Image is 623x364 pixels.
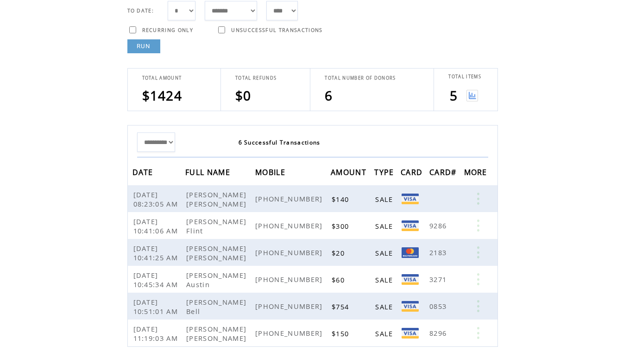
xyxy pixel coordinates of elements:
span: FULL NAME [185,165,233,182]
span: 6 Successful Transactions [239,138,321,146]
span: SALE [375,302,395,311]
a: DATE [132,169,156,175]
a: CARD [401,169,425,175]
span: [PERSON_NAME] [PERSON_NAME] [186,244,249,262]
span: [DATE] 10:41:25 AM [133,244,181,262]
span: SALE [375,329,395,338]
span: $140 [332,195,351,204]
span: MOBILE [255,165,288,182]
span: [PHONE_NUMBER] [255,221,325,230]
span: $1424 [142,87,182,104]
span: [PHONE_NUMBER] [255,328,325,338]
span: [PERSON_NAME] Austin [186,270,246,289]
span: CARD# [429,165,459,182]
span: [DATE] 10:45:34 AM [133,270,181,289]
a: AMOUNT [331,169,369,175]
span: $20 [332,248,347,257]
span: 0853 [429,301,449,311]
span: [PERSON_NAME] Flint [186,217,246,235]
span: $150 [332,329,351,338]
span: [PHONE_NUMBER] [255,301,325,311]
span: $0 [235,87,252,104]
span: SALE [375,275,395,284]
span: TO DATE: [127,7,154,14]
span: DATE [132,165,156,182]
img: Visa [402,220,419,231]
a: FULL NAME [185,169,233,175]
img: Mastercard [402,247,419,258]
span: [PHONE_NUMBER] [255,194,325,203]
span: TOTAL NUMBER OF DONORS [325,75,396,81]
span: SALE [375,248,395,257]
span: [DATE] 10:41:06 AM [133,217,181,235]
span: SALE [375,221,395,231]
img: Visa [402,274,419,285]
span: 2183 [429,248,449,257]
span: $754 [332,302,351,311]
span: 6 [325,87,333,104]
a: CARD# [429,169,459,175]
span: TOTAL ITEMS [448,74,481,80]
span: [PERSON_NAME] [PERSON_NAME] [186,324,249,343]
span: [DATE] 08:23:05 AM [133,190,181,208]
img: Visa [402,328,419,339]
span: CARD [401,165,425,182]
span: 5 [450,87,458,104]
span: SALE [375,195,395,204]
img: Visa [402,194,419,204]
img: VISA [402,301,419,312]
span: [DATE] 11:19:03 AM [133,324,181,343]
span: $60 [332,275,347,284]
a: RUN [127,39,160,53]
span: [DATE] 10:51:01 AM [133,297,181,316]
span: 9286 [429,221,449,230]
span: [PHONE_NUMBER] [255,248,325,257]
span: $300 [332,221,351,231]
span: MORE [464,165,490,182]
img: View graph [466,90,478,101]
span: UNSUCCESSFUL TRANSACTIONS [231,27,322,33]
span: TOTAL AMOUNT [142,75,182,81]
span: TOTAL REFUNDS [235,75,277,81]
span: 3271 [429,275,449,284]
span: AMOUNT [331,165,369,182]
a: TYPE [374,169,396,175]
a: MOBILE [255,169,288,175]
span: [PERSON_NAME] Bell [186,297,246,316]
span: RECURRING ONLY [142,27,194,33]
span: [PHONE_NUMBER] [255,275,325,284]
span: [PERSON_NAME] [PERSON_NAME] [186,190,249,208]
span: TYPE [374,165,396,182]
span: 8296 [429,328,449,338]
